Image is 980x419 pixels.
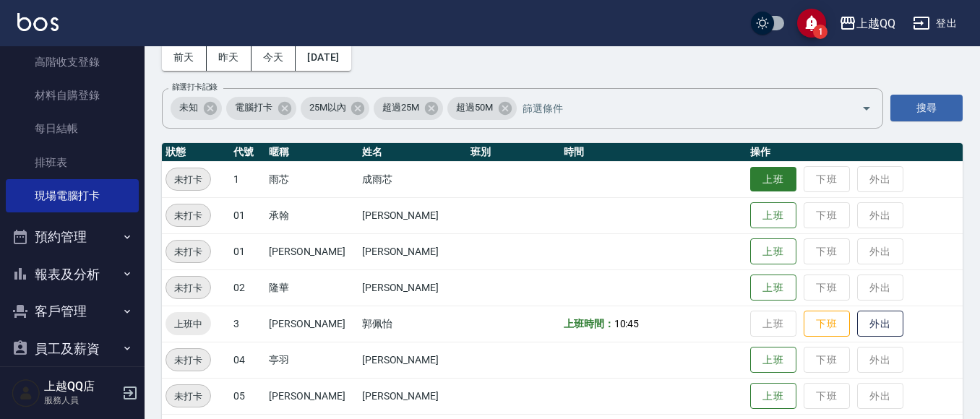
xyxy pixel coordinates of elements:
span: 未打卡 [166,280,210,295]
th: 時間 [560,143,747,162]
td: [PERSON_NAME] [358,378,467,414]
div: 電腦打卡 [226,97,296,120]
label: 篩選打卡記錄 [172,82,218,92]
button: 上越QQ [833,9,901,38]
div: 超過25M [374,97,443,120]
td: 成雨芯 [358,161,467,197]
div: 未知 [171,97,222,120]
td: [PERSON_NAME] [265,233,358,269]
td: [PERSON_NAME] [358,342,467,378]
input: 篩選條件 [519,95,836,121]
td: 05 [230,378,265,414]
td: 隆華 [265,269,358,306]
a: 高階收支登錄 [6,46,139,79]
span: 上班中 [166,316,211,332]
span: 超過25M [374,100,428,115]
div: 超過50M [447,97,517,120]
button: Open [855,97,878,120]
button: save [797,9,826,38]
span: 未打卡 [166,353,210,368]
button: 今天 [252,44,296,71]
span: 電腦打卡 [226,100,281,115]
td: [PERSON_NAME] [265,378,358,414]
span: 未打卡 [166,172,210,187]
div: 25M以內 [301,97,370,120]
button: 外出 [857,311,903,337]
td: 01 [230,197,265,233]
td: 郭佩怡 [358,306,467,342]
span: 1 [813,25,828,39]
img: Person [12,379,40,407]
button: 上班 [750,275,796,301]
td: 3 [230,306,265,342]
span: 超過50M [447,100,502,115]
td: 亭羽 [265,342,358,378]
button: 客戶管理 [6,293,139,330]
td: [PERSON_NAME] [358,197,467,233]
td: [PERSON_NAME] [358,233,467,269]
th: 狀態 [162,143,230,162]
td: 04 [230,342,265,378]
a: 每日結帳 [6,112,139,145]
a: 排班表 [6,146,139,179]
button: 上班 [750,167,796,192]
td: 1 [230,161,265,197]
h5: 上越QQ店 [44,379,118,394]
td: 01 [230,233,265,269]
span: 未打卡 [166,244,210,259]
button: 報表及分析 [6,256,139,293]
td: 承翰 [265,197,358,233]
th: 暱稱 [265,143,358,162]
div: 上越QQ [856,14,895,33]
th: 班別 [467,143,560,162]
span: 25M以內 [301,100,355,115]
button: 下班 [804,311,850,337]
td: [PERSON_NAME] [358,269,467,306]
span: 10:45 [614,318,640,329]
th: 操作 [747,143,963,162]
th: 代號 [230,143,265,162]
span: 未打卡 [166,389,210,404]
button: 上班 [750,202,796,229]
button: 昨天 [207,44,252,71]
span: 未知 [171,100,207,115]
button: 上班 [750,383,796,410]
button: 登出 [907,10,963,37]
a: 現場電腦打卡 [6,179,139,212]
button: 上班 [750,238,796,265]
button: 前天 [162,44,207,71]
button: 上班 [750,347,796,373]
button: 搜尋 [890,95,963,121]
button: [DATE] [296,44,351,71]
td: 雨芯 [265,161,358,197]
button: 預約管理 [6,218,139,256]
a: 材料自購登錄 [6,79,139,112]
th: 姓名 [358,143,467,162]
b: 上班時間： [564,318,614,329]
p: 服務人員 [44,394,118,407]
td: [PERSON_NAME] [265,306,358,342]
img: Logo [17,13,59,31]
span: 未打卡 [166,208,210,223]
button: 員工及薪資 [6,330,139,368]
td: 02 [230,269,265,306]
